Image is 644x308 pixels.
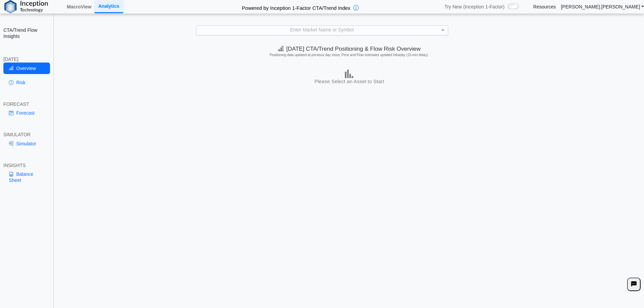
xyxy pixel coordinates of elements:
[3,107,50,119] a: Forecast
[196,26,448,35] div: Enter Market Name or Symbol
[445,4,505,10] span: Try New (Inception 1-Factor)
[345,70,353,78] img: bar-chart.png
[56,78,642,85] h3: Please Select an Asset to Start
[64,1,94,13] a: MacroView
[239,2,353,11] h2: Powered by Inception 1-Factor CTA/Trend Index
[3,27,50,39] h2: CTA/Trend Flow Insights
[3,77,50,88] a: Risk
[3,168,50,186] a: Balance Sheet
[94,0,123,13] a: Analytics
[3,63,50,74] a: Overview
[533,4,556,10] a: Resources
[3,56,50,62] div: [DATE]
[3,138,50,149] a: Simulator
[278,46,421,52] span: [DATE] CTA/Trend Positioning & Flow Risk Overview
[57,53,641,57] h5: Positioning data updated at previous day close; Price and Flow estimates updated intraday (15-min...
[561,4,644,10] a: [PERSON_NAME].[PERSON_NAME]
[3,162,50,168] div: INSIGHTS
[3,132,50,138] div: SIMULATOR
[3,101,50,107] div: FORECAST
